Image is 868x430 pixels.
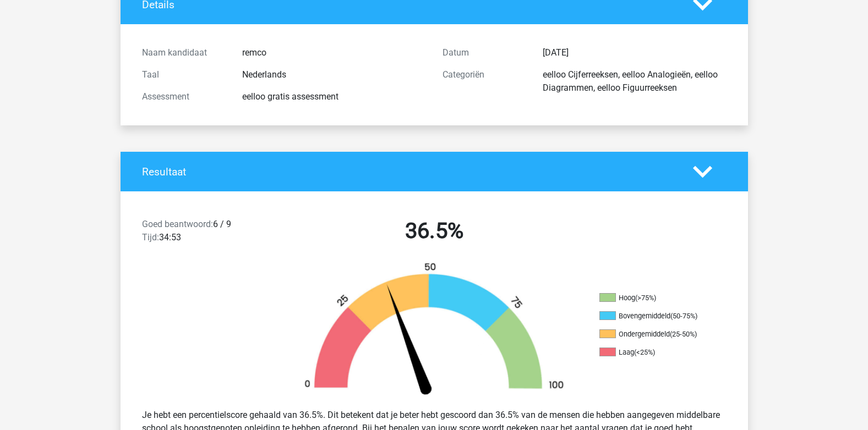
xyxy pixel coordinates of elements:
[234,46,434,59] div: remco
[670,312,697,320] div: (50-75%)
[599,329,709,339] li: Ondergemiddeld
[134,46,234,59] div: Naam kandidaat
[234,90,434,103] div: eelloo gratis assessment
[286,262,583,400] img: 37.6954ec9c0e6e.png
[142,166,676,178] h4: Resultaat
[599,348,709,357] li: Laag
[634,348,655,356] div: (<25%)
[599,311,709,321] li: Bovengemiddeld
[292,218,576,244] h2: 36.5%
[599,293,709,303] li: Hoog
[534,68,735,95] div: eelloo Cijferreeksen, eelloo Analogieën, eelloo Diagrammen, eelloo Figuurreeksen
[142,219,213,229] span: Goed beantwoord:
[142,232,159,242] span: Tijd:
[134,218,284,249] div: 6 / 9 34:53
[134,90,234,103] div: Assessment
[635,294,656,302] div: (>75%)
[434,46,534,59] div: Datum
[234,68,434,81] div: Nederlands
[670,330,697,338] div: (25-50%)
[434,68,534,95] div: Categoriën
[534,46,735,59] div: [DATE]
[134,68,234,81] div: Taal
